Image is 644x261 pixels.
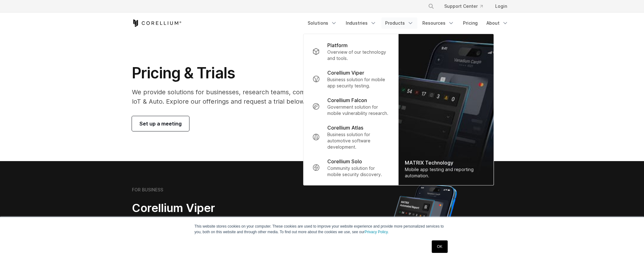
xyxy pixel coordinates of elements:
[304,17,512,29] div: Navigation Menu
[327,49,390,62] p: Overview of our technology and tools.
[327,104,390,116] p: Government solution for mobile vulnerability research.
[307,65,395,93] a: Corellium Viper Business solution for mobile app security testing.
[307,120,395,154] a: Corellium Atlas Business solution for automotive software development.
[439,1,488,12] a: Support Center
[405,166,487,179] div: Mobile app testing and reporting automation.
[132,87,381,106] p: We provide solutions for businesses, research teams, community individuals, and IoT & Auto. Explo...
[132,64,381,82] h1: Pricing & Trials
[399,34,494,185] a: MATRIX Technology Mobile app testing and reporting automation.
[425,1,437,12] button: Search
[490,1,512,12] a: Login
[327,42,348,49] p: Platform
[419,17,458,29] a: Resources
[132,201,292,215] h2: Corellium Viper
[381,17,417,29] a: Products
[132,19,182,27] a: Corellium Home
[132,116,189,131] a: Set up a meeting
[399,34,494,185] img: Matrix_WebNav_1x
[405,159,487,166] div: MATRIX Technology
[327,76,390,89] p: Business solution for mobile app security testing.
[327,96,367,104] p: Corellium Falcon
[307,154,395,181] a: Corellium Solo Community solution for mobile security discovery.
[327,69,364,76] p: Corellium Viper
[342,17,380,29] a: Industries
[327,124,363,131] p: Corellium Atlas
[139,120,182,127] span: Set up a meeting
[307,38,395,65] a: Platform Overview of our technology and tools.
[132,187,163,193] h6: FOR BUSINESS
[365,230,389,234] a: Privacy Policy.
[194,224,450,235] p: This website stores cookies on your computer. These cookies are used to improve your website expe...
[459,17,481,29] a: Pricing
[327,131,390,150] p: Business solution for automotive software development.
[307,93,395,120] a: Corellium Falcon Government solution for mobile vulnerability research.
[432,240,448,253] a: OK
[483,17,512,29] a: About
[304,17,341,29] a: Solutions
[420,1,512,12] div: Navigation Menu
[327,165,390,178] p: Community solution for mobile security discovery.
[327,158,362,165] p: Corellium Solo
